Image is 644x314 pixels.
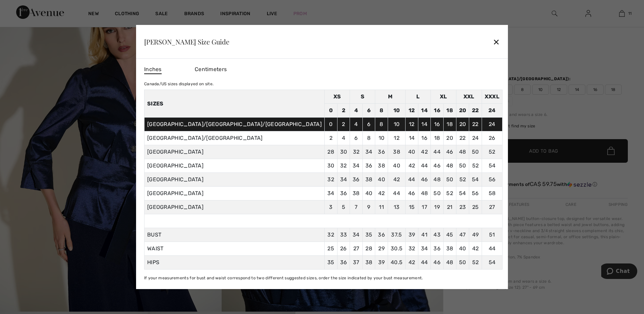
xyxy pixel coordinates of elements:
span: 39 [378,259,385,265]
span: 36 [378,231,385,238]
td: 26 [482,131,502,145]
td: 52 [443,187,456,200]
td: 46 [431,159,444,173]
td: L [406,90,431,104]
td: XS [324,90,350,104]
td: XL [431,90,456,104]
td: 10 [388,104,405,118]
td: M [375,90,406,104]
td: 12 [388,131,405,145]
td: 50 [431,187,444,200]
span: 39 [409,231,415,238]
td: 4 [350,118,363,131]
td: 6 [362,118,375,131]
td: 46 [418,173,431,187]
td: 2 [337,118,350,131]
td: 42 [418,145,431,159]
span: 38 [446,245,453,252]
div: [PERSON_NAME] Size Guide [144,38,229,45]
span: 42 [409,259,415,265]
span: 43 [433,231,441,238]
td: 10 [375,131,388,145]
td: 34 [324,187,337,200]
td: 42 [375,187,388,200]
td: 6 [362,104,375,118]
td: 34 [350,159,363,173]
td: HIPS [144,256,324,270]
td: 52 [456,173,469,187]
td: 16 [431,118,444,131]
td: 13 [388,200,405,214]
td: [GEOGRAPHIC_DATA] [144,173,324,187]
td: 10 [388,118,405,131]
span: 32 [327,231,334,238]
span: 40.5 [391,259,402,265]
td: 52 [469,159,482,173]
td: 44 [418,159,431,173]
td: 56 [469,187,482,200]
td: XXL [456,90,482,104]
td: 34 [337,173,350,187]
td: 46 [406,187,418,200]
td: 50 [443,173,456,187]
td: 54 [456,187,469,200]
td: 6 [350,131,363,145]
span: 42 [472,245,479,252]
span: 36 [340,259,347,265]
span: 35 [327,259,334,265]
span: 36 [433,245,441,252]
td: 36 [375,145,388,159]
td: [GEOGRAPHIC_DATA] [144,187,324,200]
td: 32 [337,159,350,173]
span: 29 [378,245,385,252]
td: 12 [406,118,418,131]
td: 28 [324,145,337,159]
span: 34 [421,245,428,252]
span: 26 [340,245,347,252]
td: 21 [443,200,456,214]
span: 48 [446,259,453,265]
span: 54 [489,259,496,265]
td: 46 [443,145,456,159]
td: 34 [362,145,375,159]
span: 44 [489,245,496,252]
div: If your measurements for bust and waist correspond to two different suggested sizes, order the si... [144,275,503,281]
td: 38 [362,173,375,187]
td: 24 [482,104,502,118]
td: 27 [482,200,502,214]
span: 32 [409,245,415,252]
td: 5 [337,200,350,214]
td: 30 [337,145,350,159]
td: 23 [456,200,469,214]
td: [GEOGRAPHIC_DATA] [144,159,324,173]
td: 25 [469,200,482,214]
td: [GEOGRAPHIC_DATA] [144,200,324,214]
td: 30 [324,159,337,173]
td: 38 [388,145,405,159]
td: 48 [418,187,431,200]
span: 35 [365,231,373,238]
span: 38 [365,259,373,265]
td: 18 [443,118,456,131]
span: 27 [353,245,359,252]
td: S [350,90,375,104]
span: 46 [433,259,441,265]
td: XXXL [482,90,502,104]
td: 42 [388,173,405,187]
span: 34 [353,231,360,238]
td: 44 [388,187,405,200]
td: 52 [482,145,502,159]
span: 25 [327,245,334,252]
div: ✕ [493,35,500,49]
td: 2 [337,104,350,118]
td: 20 [443,131,456,145]
td: 32 [350,145,363,159]
td: 40 [406,145,418,159]
th: Sizes [144,90,324,118]
td: 14 [418,104,431,118]
div: Canada/US sizes displayed on site. [144,81,503,87]
span: 50 [459,259,466,265]
td: 44 [406,173,418,187]
td: [GEOGRAPHIC_DATA]/[GEOGRAPHIC_DATA]/[GEOGRAPHIC_DATA] [144,118,324,131]
td: 11 [375,200,388,214]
